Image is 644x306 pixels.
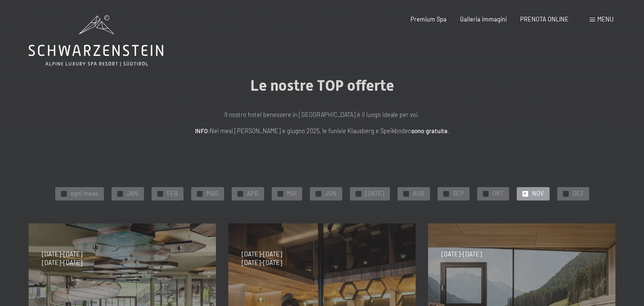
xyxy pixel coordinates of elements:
span: ✓ [278,191,282,196]
span: ✓ [484,191,487,196]
span: MAR [206,190,218,198]
span: APR [247,190,258,198]
span: ✓ [317,191,320,196]
span: MAI [287,190,296,198]
span: ✓ [357,191,360,196]
span: [DATE]-[DATE] [42,259,82,267]
span: [DATE]-[DATE] [42,250,82,259]
span: FEB [167,190,178,198]
span: ✓ [118,191,122,196]
span: ✓ [62,191,65,196]
p: Il nostro hotel benessere in [GEOGRAPHIC_DATA] è il luogo ideale per voi. [132,110,513,119]
span: AUG [413,190,424,198]
span: Le nostre TOP offerte [250,76,394,95]
span: ✓ [238,191,242,196]
span: [DATE] [365,190,384,198]
span: DEZ [572,190,583,198]
span: [DATE]-[DATE] [242,259,282,267]
a: Premium Spa [410,15,447,23]
span: ✓ [158,191,162,196]
span: JUN [325,190,337,198]
span: ✓ [523,191,527,196]
span: ✓ [564,191,567,196]
span: ogni mese [71,190,98,198]
span: ✓ [198,191,201,196]
span: NOV [532,190,544,198]
span: ✓ [444,191,448,196]
span: JAN [127,190,138,198]
strong: INFO: [195,127,210,135]
strong: sono gratuite [411,127,448,135]
span: ✓ [404,191,408,196]
p: Nei mesi [PERSON_NAME] e giugno 2025, le funivie Klausberg e Speikboden . [132,126,513,136]
a: Galleria immagini [460,15,507,23]
span: [DATE]-[DATE] [441,250,482,259]
span: SEP [453,190,464,198]
span: Menu [597,15,613,23]
span: [DATE]-[DATE] [242,250,282,259]
a: PRENOTA ONLINE [520,15,569,23]
span: OKT [492,190,503,198]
